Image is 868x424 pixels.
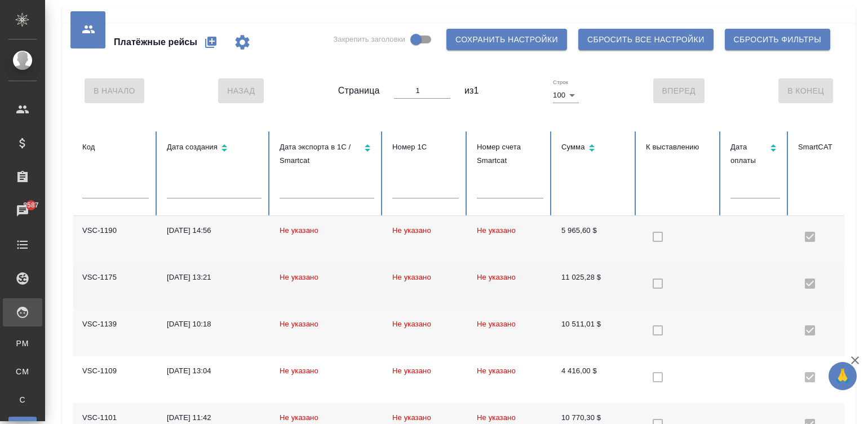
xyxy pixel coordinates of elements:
a: С [8,388,37,411]
span: Не указано [280,273,318,281]
span: Не указано [477,273,516,281]
div: [DATE] 13:21 [167,272,262,283]
span: С [14,394,31,405]
div: Номер 1С [392,140,459,154]
span: Не указано [477,226,516,235]
div: 100 [553,87,579,103]
div: Сортировка [167,140,262,157]
span: из 1 [464,84,479,98]
span: Платёжные рейсы [114,36,197,49]
span: Не указано [280,366,318,375]
span: Не указано [392,413,431,422]
span: Закрепить заголовки [333,34,405,45]
span: CM [14,366,31,377]
a: 8587 [3,197,42,225]
div: Сортировка [280,140,374,167]
button: Создать [197,29,224,56]
button: Сбросить все настройки [578,29,714,50]
button: 🙏 [829,362,857,390]
span: PM [14,338,31,349]
span: Не указано [280,320,318,328]
button: Сбросить фильтры [725,29,830,50]
div: Сортировка [730,140,780,167]
label: Строк [553,79,568,85]
td: 4 416,00 $ [552,356,637,403]
span: 🙏 [833,364,852,388]
td: 11 025,28 $ [552,263,637,310]
div: Код [82,140,149,154]
div: Номер счета Smartcat [477,140,543,167]
div: [DATE] 11:42 [167,412,262,423]
a: PM [8,332,37,355]
span: Не указано [477,320,516,328]
div: [DATE] 13:04 [167,365,262,377]
div: VSC-1109 [82,365,149,377]
button: Сохранить настройки [446,29,567,50]
div: К выставлению [646,140,712,154]
div: Сортировка [561,140,628,157]
td: 5 965,60 $ [552,216,637,263]
div: [DATE] 14:56 [167,225,262,236]
span: 8587 [16,200,45,211]
span: Не указано [392,366,431,375]
span: Не указано [392,226,431,235]
span: Не указано [280,413,318,422]
div: [DATE] 10:18 [167,319,262,330]
span: Не указано [477,413,516,422]
div: VSC-1101 [82,412,149,423]
a: CM [8,360,37,383]
div: VSC-1139 [82,319,149,330]
span: Сбросить все настройки [587,33,705,47]
span: Не указано [392,273,431,281]
span: Сбросить фильтры [734,33,821,47]
div: VSC-1190 [82,225,149,236]
div: SmartCAT [798,140,865,154]
span: Не указано [392,320,431,328]
td: 10 511,01 $ [552,310,637,356]
span: Не указано [280,226,318,235]
div: VSC-1175 [82,272,149,283]
span: Страница [338,84,380,98]
span: Не указано [477,366,516,375]
span: Сохранить настройки [455,33,558,47]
